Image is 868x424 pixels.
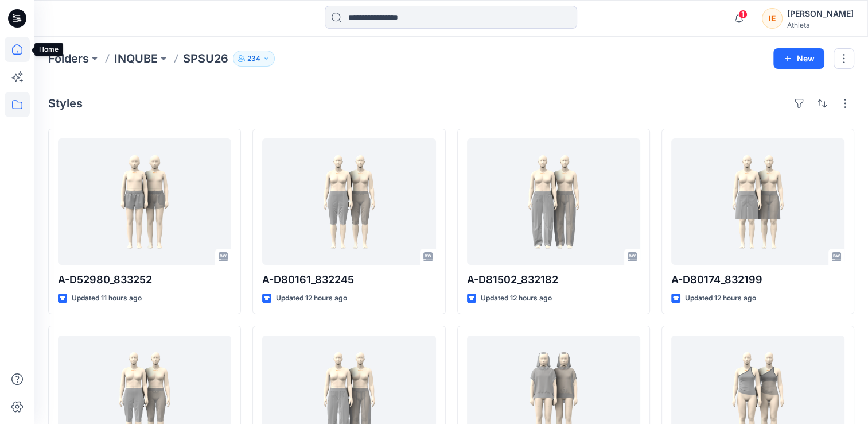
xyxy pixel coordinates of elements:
a: A-D80174_832199 [671,138,844,265]
p: A-D81502_832182 [467,272,640,288]
a: A-D52980_833252 [58,138,231,265]
p: 234 [247,52,260,65]
p: A-D80161_832245 [262,272,435,288]
p: Updated 11 hours ago [72,292,142,304]
p: Updated 12 hours ago [685,292,756,304]
button: New [773,48,824,69]
span: 1 [738,10,748,19]
a: A-D81502_832182 [467,138,640,265]
a: INQUBE [114,51,158,67]
button: 234 [233,51,275,67]
p: Updated 12 hours ago [481,292,552,304]
div: IE [762,8,783,29]
p: SPSU26 [183,51,228,67]
p: A-D52980_833252 [58,272,231,288]
h4: Styles [48,97,83,110]
a: A-D80161_832245 [262,138,435,265]
div: Athleta [787,21,854,29]
a: Folders [48,51,89,67]
p: A-D80174_832199 [671,272,844,288]
div: [PERSON_NAME] [787,7,854,21]
p: Updated 12 hours ago [276,292,347,304]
